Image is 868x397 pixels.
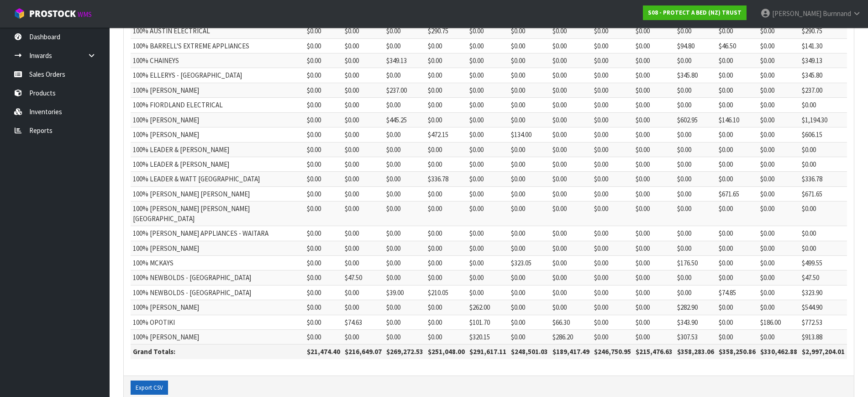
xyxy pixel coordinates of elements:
td: $0.00 [384,38,426,53]
td: $0.00 [384,330,426,344]
td: 100% [PERSON_NAME] [PERSON_NAME] [131,186,275,201]
td: $0.00 [716,98,758,112]
td: $66.30 [550,315,592,329]
td: $47.50 [800,270,847,285]
td: $0.00 [592,112,633,127]
td: $0.00 [509,201,550,226]
td: $101.70 [467,315,509,329]
td: $1,194.30 [800,112,847,127]
td: $0.00 [716,83,758,97]
td: $349.13 [384,53,426,68]
td: $0.00 [550,127,592,142]
td: $0.00 [426,157,467,171]
td: $0.00 [342,127,384,142]
td: $0.00 [467,255,509,270]
td: $0.00 [550,255,592,270]
td: 100% NEWBOLDS - [GEOGRAPHIC_DATA] [131,285,275,300]
td: $0.00 [800,142,847,157]
td: $0.00 [467,241,509,255]
td: $0.00 [758,98,800,112]
td: $0.00 [305,241,342,255]
td: $0.00 [305,127,342,142]
td: $0.00 [550,241,592,255]
td: $345.80 [675,68,716,83]
td: $0.00 [384,127,426,142]
td: $0.00 [675,270,716,285]
td: $0.00 [342,226,384,241]
td: $0.00 [633,330,675,344]
td: $0.00 [305,226,342,241]
td: $0.00 [592,300,633,315]
td: $0.00 [592,172,633,186]
td: $210.05 [426,285,467,300]
td: $237.00 [800,83,847,97]
td: $0.00 [305,98,342,112]
td: $74.63 [342,315,384,329]
td: $0.00 [716,300,758,315]
td: $0.00 [384,300,426,315]
td: $0.00 [426,241,467,255]
td: $0.00 [592,315,633,329]
td: $0.00 [342,300,384,315]
td: $0.00 [633,53,675,68]
td: $0.00 [550,112,592,127]
td: $0.00 [592,186,633,201]
td: $606.15 [800,127,847,142]
td: $0.00 [305,201,342,226]
td: $0.00 [509,68,550,83]
td: $0.00 [467,186,509,201]
td: $0.00 [467,172,509,186]
td: 100% [PERSON_NAME] [131,112,275,127]
td: $0.00 [758,300,800,315]
td: $0.00 [342,142,384,157]
td: $0.00 [384,270,426,285]
td: $343.90 [675,315,716,329]
td: $0.00 [467,24,509,38]
td: $0.00 [633,142,675,157]
td: $0.00 [550,285,592,300]
td: $0.00 [384,172,426,186]
td: $0.00 [384,201,426,226]
td: 100% LEADER & [PERSON_NAME] [131,142,275,157]
td: $0.00 [716,270,758,285]
td: $0.00 [633,300,675,315]
td: $0.00 [509,112,550,127]
td: $0.00 [305,83,342,97]
td: $671.65 [800,186,847,201]
td: $74.85 [716,285,758,300]
td: $0.00 [509,186,550,201]
td: $0.00 [342,38,384,53]
td: $445.25 [384,112,426,127]
td: $0.00 [426,226,467,241]
td: 100% ELLERYS - [GEOGRAPHIC_DATA] [131,68,275,83]
td: $0.00 [633,241,675,255]
td: 100% [PERSON_NAME] [131,83,275,97]
td: $0.00 [509,226,550,241]
td: 100% LEADER & WATT [GEOGRAPHIC_DATA] [131,172,275,186]
td: $0.00 [426,186,467,201]
td: $0.00 [467,38,509,53]
td: $0.00 [550,98,592,112]
td: 100% [PERSON_NAME] [PERSON_NAME][GEOGRAPHIC_DATA] [131,201,275,226]
td: $0.00 [426,255,467,270]
td: $0.00 [633,186,675,201]
td: 100% [PERSON_NAME] APPLIANCES - WAITARA [131,226,275,241]
td: $0.00 [467,112,509,127]
td: $0.00 [758,53,800,68]
td: $0.00 [758,285,800,300]
td: $0.00 [633,157,675,171]
td: $0.00 [592,142,633,157]
td: $0.00 [305,38,342,53]
td: $0.00 [509,53,550,68]
td: $349.13 [800,53,847,68]
td: 100% OPOTIKI [131,315,275,329]
td: $0.00 [758,330,800,344]
td: $0.00 [426,38,467,53]
td: $0.00 [342,201,384,226]
td: $0.00 [716,24,758,38]
td: $0.00 [305,186,342,201]
td: $0.00 [592,330,633,344]
td: $0.00 [592,241,633,255]
td: 100% [PERSON_NAME] [131,127,275,142]
td: $336.78 [800,172,847,186]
